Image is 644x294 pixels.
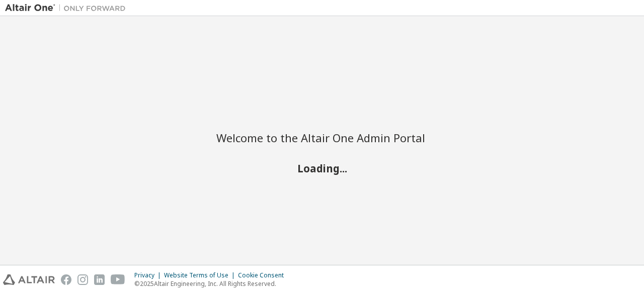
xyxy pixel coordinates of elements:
img: Altair One [5,3,131,13]
img: altair_logo.svg [3,274,55,285]
h2: Welcome to the Altair One Admin Portal [216,131,428,145]
div: Cookie Consent [238,271,290,279]
p: © 2025 Altair Engineering, Inc. All Rights Reserved. [134,279,290,288]
div: Privacy [134,271,164,279]
img: linkedin.svg [94,274,105,285]
img: facebook.svg [61,274,71,285]
h2: Loading... [216,161,428,174]
img: youtube.svg [111,274,125,285]
div: Website Terms of Use [164,271,238,279]
img: instagram.svg [77,274,88,285]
